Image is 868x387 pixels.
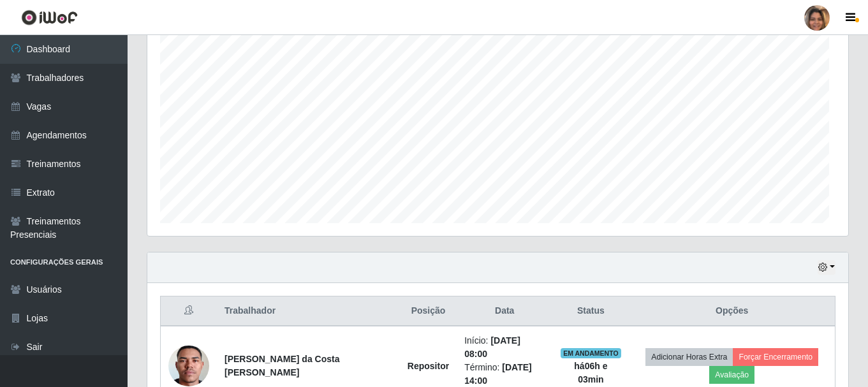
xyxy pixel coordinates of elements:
[408,361,449,371] strong: Repositor
[709,366,754,384] button: Avaliação
[224,354,339,377] strong: [PERSON_NAME] da Costa [PERSON_NAME]
[21,10,78,26] img: CoreUI Logo
[464,334,545,361] li: Início:
[552,296,629,326] th: Status
[561,348,621,358] span: EM ANDAMENTO
[574,361,607,384] strong: há 06 h e 03 min
[629,296,835,326] th: Opções
[457,296,552,326] th: Data
[733,348,818,366] button: Forçar Encerramento
[217,296,400,326] th: Trabalhador
[464,335,520,359] time: [DATE] 08:00
[645,348,733,366] button: Adicionar Horas Extra
[400,296,457,326] th: Posição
